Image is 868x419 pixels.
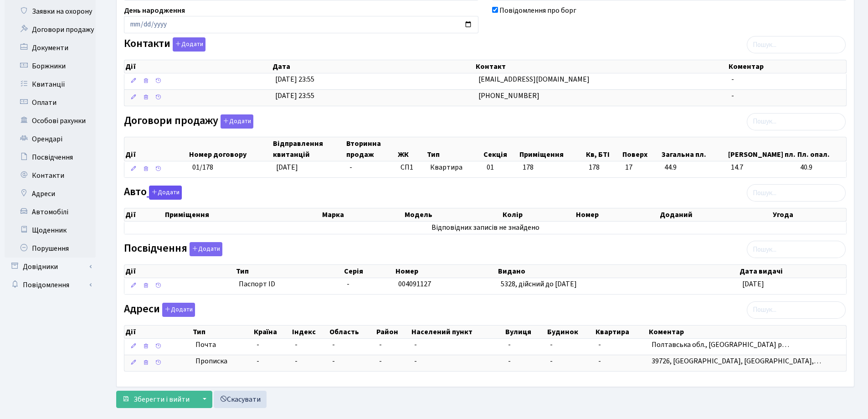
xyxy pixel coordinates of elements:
span: - [295,356,298,366]
th: Дата [272,60,475,73]
a: Договори продажу [5,21,96,39]
a: Орендарі [5,130,96,148]
label: Контакти [124,37,205,52]
span: [DATE] 23:55 [275,74,314,84]
a: Адреси [5,185,96,203]
th: Район [375,326,411,338]
span: [DATE] [276,162,298,172]
th: Секція [483,137,519,161]
th: Приміщення [519,137,585,161]
span: - [332,356,335,366]
th: Видано [497,265,739,278]
th: Відправлення квитанцій [272,137,345,161]
th: Коментар [648,326,846,338]
span: Почта [195,340,216,350]
th: Коментар [728,60,846,73]
a: Квитанції [5,75,96,93]
th: Дії [124,208,164,221]
label: Авто [124,186,182,200]
span: 01/178 [192,162,213,172]
input: Пошук... [747,113,846,130]
span: Паспорт ID [239,279,340,290]
input: Пошук... [747,301,846,319]
th: Пл. опал. [796,137,846,161]
label: Договори продажу [124,114,253,129]
button: Контакти [173,37,205,52]
a: Документи [5,39,96,57]
span: Полтавська обл., [GEOGRAPHIC_DATA] р… [652,340,789,350]
a: Довідники [5,258,96,276]
th: Тип [235,265,344,278]
span: - [347,279,349,289]
th: Кв, БТІ [585,137,621,161]
span: 44.9 [664,162,724,173]
span: 01 [487,162,494,172]
span: - [295,340,298,350]
a: Повідомлення [5,276,96,294]
a: Порушення [5,239,96,258]
a: Оплати [5,93,96,112]
button: Адреси [162,303,195,317]
label: Посвідчення [124,242,222,256]
span: - [379,356,382,366]
a: Додати [218,113,253,129]
a: Додати [187,241,222,257]
th: Тип [426,137,482,161]
th: Приміщення [164,208,322,221]
th: Контакт [475,60,728,73]
button: Посвідчення [190,242,222,256]
input: Пошук... [747,241,846,258]
label: Повідомлення про борг [499,5,576,16]
span: - [598,340,601,350]
th: Марка [321,208,404,221]
a: Щоденник [5,221,96,239]
button: Авто [149,186,182,200]
a: Автомобілі [5,203,96,221]
span: 5328, дійсний до [DATE] [501,279,577,289]
label: День народження [124,5,185,16]
th: Область [329,326,375,338]
span: - [257,356,288,367]
span: - [731,74,734,84]
span: 178 [589,162,618,173]
span: - [508,356,511,366]
span: Зберегти і вийти [134,394,190,404]
input: Пошук... [747,36,846,53]
span: - [550,340,553,350]
span: СП1 [401,162,423,173]
span: - [508,340,511,350]
input: Пошук... [747,184,846,202]
a: Особові рахунки [5,112,96,130]
span: [DATE] 23:55 [275,91,314,101]
span: [DATE] [742,279,764,289]
span: - [379,340,382,350]
th: Дії [124,60,272,73]
span: Прописка [195,356,227,367]
span: - [414,340,417,350]
span: Квартира [430,162,479,173]
span: 178 [523,162,534,172]
th: Вторинна продаж [345,137,396,161]
span: - [414,356,417,366]
th: [PERSON_NAME] пл. [727,137,796,161]
th: ЖК [397,137,426,161]
span: - [550,356,553,366]
th: Вулиця [504,326,546,338]
span: [PHONE_NUMBER] [478,91,539,101]
a: Додати [147,184,182,200]
a: Посвідчення [5,148,96,166]
th: Доданий [659,208,772,221]
th: Дії [124,265,235,278]
th: Серія [343,265,395,278]
span: 40.9 [800,162,842,173]
a: Додати [160,301,195,317]
th: Дата видачі [739,265,846,278]
span: [EMAIL_ADDRESS][DOMAIN_NAME] [478,74,590,84]
th: Дії [124,137,188,161]
th: Угода [772,208,846,221]
span: - [332,340,335,350]
a: Додати [170,36,205,52]
span: - [731,91,734,101]
th: Тип [192,326,253,338]
th: Індекс [291,326,329,338]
